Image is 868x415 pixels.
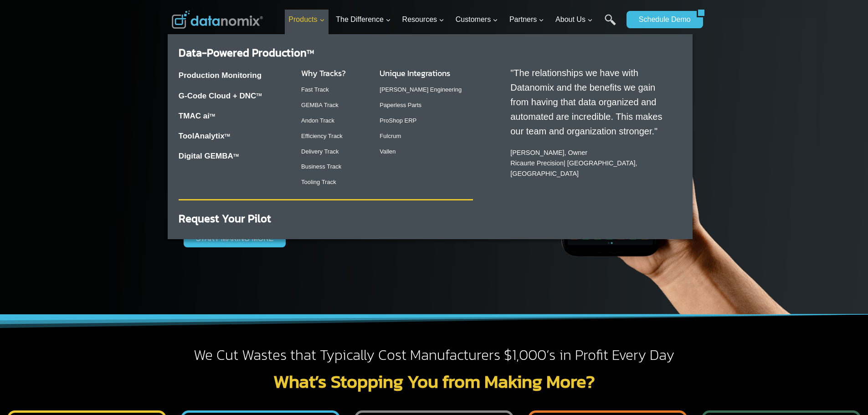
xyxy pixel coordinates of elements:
a: Ricaurte Precision [510,159,564,167]
span: Products [288,14,324,26]
a: Search [605,14,616,35]
sup: TM [233,153,239,158]
a: TM [225,133,230,138]
a: Vallen [380,148,395,155]
a: Privacy Policy [124,203,154,210]
nav: Primary Navigation [285,5,622,35]
a: ProShop ERP [380,117,416,124]
p: "The relationships we have with Datanomix and the benefits we gain from having that data organize... [510,66,673,138]
h2: What’s Stopping You from Making More? [172,372,697,390]
a: Business Track [301,163,341,170]
a: Request Your Pilot [179,210,271,226]
span: About Us [555,14,593,26]
h3: Unique Integrations [380,67,473,79]
iframe: Chat Widget [822,371,868,415]
a: Terms [102,203,116,210]
a: TMAC aiTM [179,112,215,120]
span: Last Name [205,0,234,9]
a: Why Tracks? [301,67,346,79]
span: Customers [456,14,498,26]
span: The Difference [336,14,391,26]
a: Tooling Track [301,179,336,185]
img: Datanomix [172,10,263,29]
a: GEMBA Track [301,102,339,108]
sup: TM [210,113,215,118]
a: Paperless Parts [380,102,421,108]
a: ToolAnalytix [179,132,225,140]
a: Data-Powered ProductionTM [179,45,314,61]
a: G-Code Cloud + DNCTM [179,92,262,100]
a: Fulcrum [380,133,401,139]
p: [PERSON_NAME], Owner | [GEOGRAPHIC_DATA], [GEOGRAPHIC_DATA] [510,148,673,179]
iframe: Popup CTA [5,254,151,410]
span: Partners [509,14,544,26]
span: Phone number [205,38,246,46]
a: Production Monitoring [179,71,262,80]
a: Efficiency Track [301,133,343,139]
a: [PERSON_NAME] Engineering [380,86,462,93]
a: Fast Track [301,86,329,93]
sup: TM [256,92,262,97]
span: Resources [402,14,444,26]
a: Schedule Demo [627,11,697,28]
a: Andon Track [301,117,334,124]
h2: We Cut Wastes that Typically Cost Manufacturers $1,000’s in Profit Every Day [172,346,697,365]
span: State/Region [205,113,240,121]
sup: TM [307,48,314,56]
a: Digital GEMBATM [179,152,239,160]
a: Delivery Track [301,148,339,155]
